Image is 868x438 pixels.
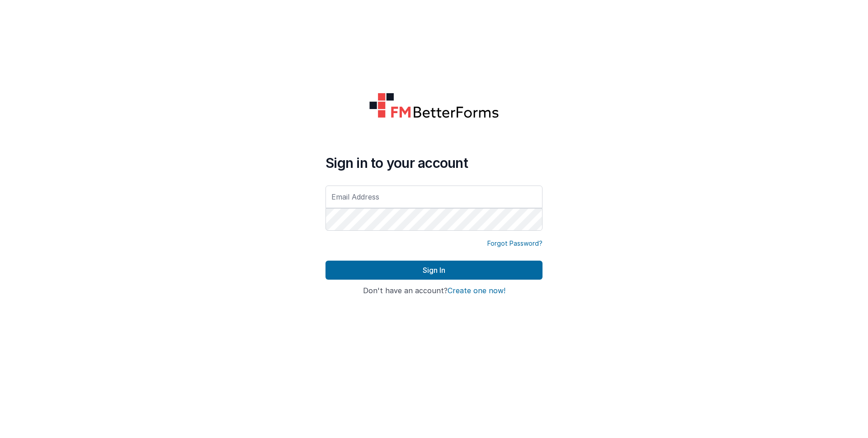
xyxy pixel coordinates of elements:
a: Forgot Password? [487,239,542,248]
button: Create one now! [448,287,505,295]
h4: Sign in to your account [325,155,542,171]
button: Sign In [325,261,542,280]
input: Email Address [325,186,542,208]
h4: Don't have an account? [325,287,542,295]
